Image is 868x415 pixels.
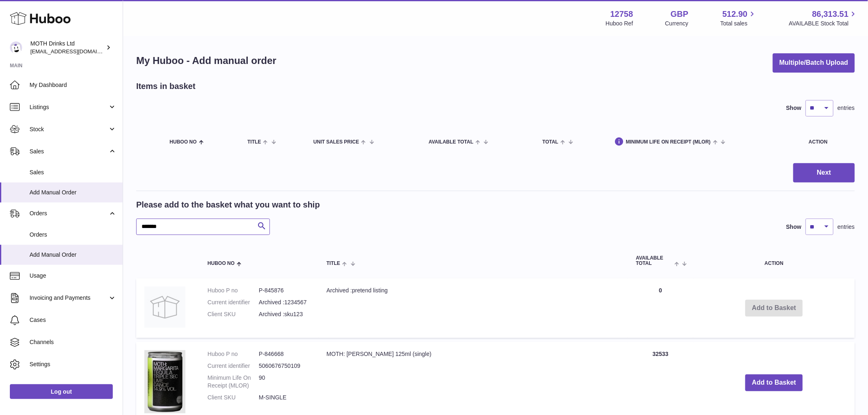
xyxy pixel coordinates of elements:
th: Action [693,247,855,274]
span: Huboo no [208,261,235,266]
span: My Dashboard [30,81,116,89]
span: entries [838,104,855,112]
span: AVAILABLE Total [636,255,672,266]
span: Usage [30,272,116,280]
span: Huboo no [170,139,197,145]
button: Multiple/Batch Upload [773,53,855,73]
span: Orders [30,210,108,217]
span: Cases [30,316,116,324]
img: internalAdmin-12758@internal.huboo.com [10,41,22,54]
dt: Current identifier [208,299,259,306]
dd: 90 [259,374,310,390]
span: Sales [30,169,116,176]
h2: Please add to the basket what you want to ship [136,199,320,210]
label: Show [786,104,802,112]
span: entries [838,223,855,231]
span: Channels [30,338,116,346]
button: Add to Basket [745,374,803,391]
span: Add Manual Order [30,251,116,259]
dt: Client SKU [208,394,259,401]
td: 0 [628,278,693,338]
h1: My Huboo - Add manual order [136,54,276,67]
h2: Items in basket [136,81,196,92]
dd: 5060676750109 [259,362,310,370]
span: Add Manual Order [30,189,116,196]
a: 512.90 Total sales [720,9,757,27]
span: Listings [30,103,108,111]
dd: Archived :1234567 [259,299,310,306]
strong: 12758 [610,9,633,20]
div: Currency [665,20,689,27]
span: [EMAIL_ADDRESS][DOMAIN_NAME] [30,48,121,55]
td: Archived :pretend listing [318,278,628,338]
span: Invoicing and Payments [30,294,108,302]
span: AVAILABLE Total [429,139,473,145]
span: Total sales [720,20,757,27]
div: Huboo Ref [606,20,633,27]
dt: Huboo P no [208,350,259,358]
span: 512.90 [722,9,747,20]
span: Total [542,139,558,145]
span: Title [247,139,261,145]
span: Settings [30,360,116,368]
span: 86,313.51 [812,9,849,20]
dt: Client SKU [208,310,259,318]
dd: Archived :sku123 [259,310,310,318]
dt: Minimum Life On Receipt (MLOR) [208,374,259,390]
strong: GBP [671,9,688,20]
div: Action [809,139,847,145]
span: Sales [30,148,108,155]
dd: M-SINGLE [259,394,310,401]
button: Next [793,163,855,182]
img: Archived :pretend listing [144,287,185,328]
dd: P-846668 [259,350,310,358]
dt: Current identifier [208,362,259,370]
span: AVAILABLE Stock Total [789,20,858,27]
span: Stock [30,125,108,133]
span: Orders [30,231,116,239]
dd: P-845876 [259,287,310,294]
span: Title [327,261,340,266]
a: 86,313.51 AVAILABLE Stock Total [789,9,858,27]
dt: Huboo P no [208,287,259,294]
a: Log out [10,384,113,399]
img: MOTH: Margarita 125ml (single) [144,350,185,413]
label: Show [786,223,802,231]
div: MOTH Drinks Ltd [30,40,104,55]
span: Minimum Life On Receipt (MLOR) [626,139,711,145]
span: Unit Sales Price [313,139,359,145]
